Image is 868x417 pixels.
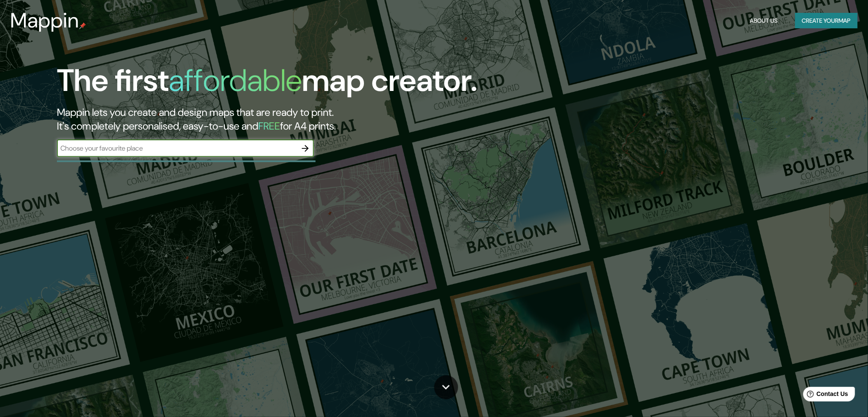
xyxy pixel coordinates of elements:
[792,384,859,408] iframe: Help widget launcher
[169,60,302,100] h1: affordable
[57,106,491,133] h2: Mappin lets you create and design maps that are ready to print. It's completely personalised, eas...
[10,9,79,33] h3: Mappin
[79,22,86,29] img: mappin-pin
[258,119,280,133] h5: FREE
[57,63,477,106] h1: The first map creator.
[57,143,297,153] input: Choose your favourite place
[747,13,781,29] button: About Us
[795,13,858,29] button: Create yourmap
